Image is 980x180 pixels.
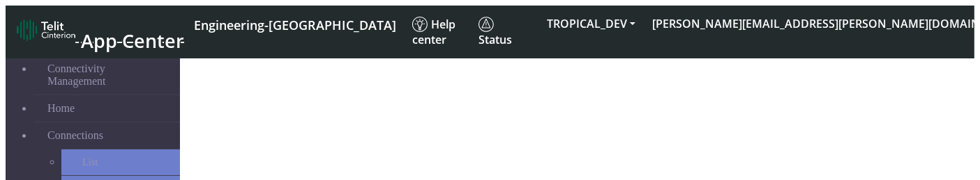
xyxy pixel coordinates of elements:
[407,11,473,53] a: Help center
[81,28,184,54] span: App Center
[17,15,182,49] a: App Center
[412,17,455,47] span: Help center
[538,11,644,36] button: TROPICAL_DEV
[193,11,395,37] a: Your current platform instance
[17,19,75,41] img: logo-telit-cinterion-gw-new.png
[194,17,396,33] span: Engineering-[GEOGRAPHIC_DATA]
[412,17,428,32] img: knowledge.svg
[473,11,538,53] a: Status
[478,17,512,47] span: Status
[478,17,494,32] img: status.svg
